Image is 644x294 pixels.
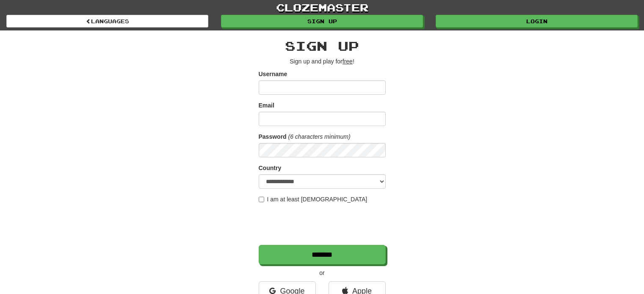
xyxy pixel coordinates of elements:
[259,70,287,78] label: Username
[259,195,368,203] label: I am at least [DEMOGRAPHIC_DATA]
[288,133,351,140] em: (6 characters minimum)
[259,269,386,277] p: or
[259,208,387,241] iframe: reCAPTCHA
[259,197,264,202] input: I am at least [DEMOGRAPHIC_DATA]
[259,101,274,110] label: Email
[6,15,208,27] a: Languages
[436,15,638,27] a: Login
[259,39,386,53] h2: Sign up
[259,132,287,141] label: Password
[259,57,386,66] p: Sign up and play for !
[221,15,423,27] a: Sign up
[259,164,282,172] label: Country
[343,58,353,65] u: free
